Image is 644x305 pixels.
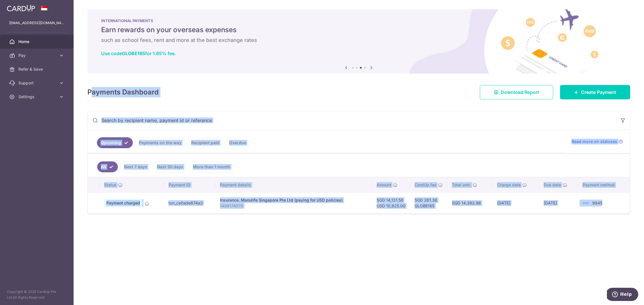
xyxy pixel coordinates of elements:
[492,192,539,213] td: [DATE]
[122,51,145,56] b: GLOBE185
[560,85,630,99] a: Create Payment
[18,94,56,100] span: Settings
[480,85,553,99] a: Download Report
[187,137,223,148] a: Recipient paid
[87,87,159,97] h4: Payments Dashboard
[101,51,176,56] a: Use codeGLOBE185for 1.85% fee.
[101,25,616,34] h5: Earn rewards on your overseas expenses
[7,5,35,11] img: CardUp
[104,199,142,207] span: Payment charged
[497,182,521,188] span: Charge date
[120,161,151,172] a: Next 7 days
[97,161,118,172] a: All
[580,200,591,206] img: Bank Card
[220,203,367,209] p: 1499174070
[101,18,616,23] p: INTERNATIONAL PAYMENTS
[578,177,630,192] th: Payment method
[18,80,56,86] span: Support
[372,192,410,213] td: SGD 14,131.58 USD 10,825.00
[189,161,234,172] a: More than 1 month
[415,182,436,188] span: CardUp fee
[97,137,133,148] a: Upcoming
[164,177,215,192] th: Payment ID
[9,20,64,26] p: [EMAIL_ADDRESS][DOMAIN_NAME]
[410,192,447,213] td: SGD 261.38 GLOBE185
[153,161,187,172] a: Next 30 days
[581,89,616,96] span: Create Payment
[592,200,602,205] span: 9945
[215,177,372,192] th: Payment details
[607,288,638,302] iframe: Opens a widget where you can find more information
[225,137,250,148] a: Overdue
[104,182,116,188] span: Status
[377,182,391,188] span: Amount
[18,66,56,72] span: Refer & Save
[544,182,561,188] span: Due date
[501,89,539,96] span: Download Report
[452,182,471,188] span: Total amt.
[101,37,616,44] h6: such as school fees, rent and more at the best exchange rates
[18,53,56,58] span: Pay
[135,137,185,148] a: Payments on the way
[88,111,616,130] input: Search by recipient name, payment id or reference
[18,39,56,45] span: Home
[87,9,630,74] img: International Payment Banner
[447,192,493,213] td: SGD 14,392.96
[164,192,215,213] td: txn_ce0ade674a3
[572,139,623,144] a: Read more on statuses
[539,192,578,213] td: [DATE]
[220,197,367,203] div: Insurance. Manulife Singapore Pte Ltd (paying for USD policies)
[572,139,617,144] span: Read more on statuses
